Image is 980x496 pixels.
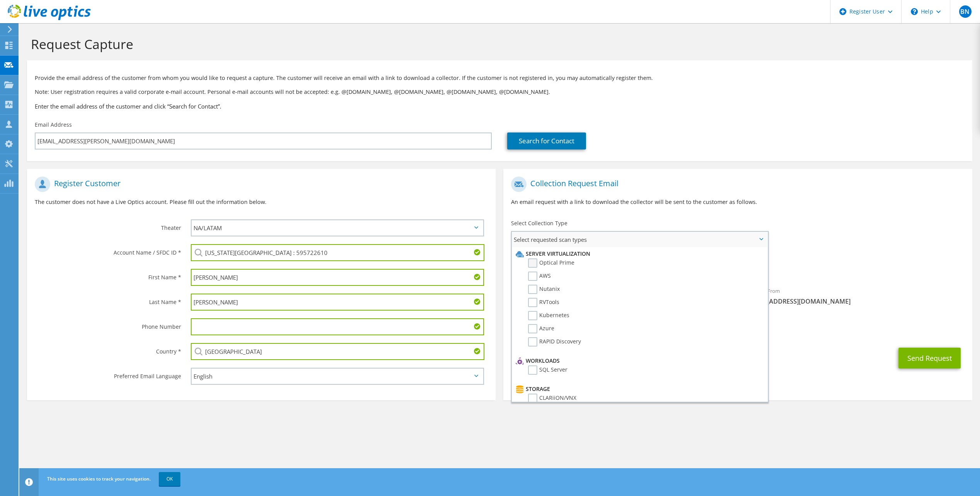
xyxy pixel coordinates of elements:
h1: Register Customer [35,177,484,192]
div: Requested Collections [503,250,972,279]
li: Workloads [514,356,763,365]
div: Sender & From [738,283,972,309]
label: SQL Server [528,365,567,375]
label: Country * [35,343,181,355]
p: Note: User registration requires a valid corporate e-mail account. Personal e-mail accounts will ... [35,88,965,96]
label: Nutanix [528,285,560,294]
span: Select requested scan types [512,232,767,247]
label: RAPID Discovery [528,337,581,347]
label: Phone Number [35,318,181,331]
button: Send Request [898,348,961,369]
svg: \n [911,8,918,15]
span: [EMAIL_ADDRESS][DOMAIN_NAME] [746,297,965,306]
li: Storage [514,384,763,394]
label: Select Collection Type [511,219,567,227]
label: Kubernetes [528,311,569,320]
label: Optical Prime [528,258,574,268]
label: Account Name / SFDC ID * [35,244,181,256]
a: Search for Contact [507,132,586,149]
li: Server Virtualization [514,249,763,258]
label: Last Name * [35,294,181,306]
div: To [503,283,738,309]
p: Provide the email address of the customer from whom you would like to request a capture. The cust... [35,74,965,82]
h1: Collection Request Email [511,177,960,192]
label: Theater [35,219,181,232]
label: Azure [528,324,554,333]
h3: Enter the email address of the customer and click “Search for Contact”. [35,102,965,110]
a: OK [159,472,180,486]
h1: Request Capture [31,36,965,52]
span: This site uses cookies to track your navigation. [47,476,151,482]
p: The customer does not have a Live Optics account. Please fill out the information below. [35,198,488,206]
span: BN [959,5,972,18]
label: RVTools [528,298,559,307]
label: Preferred Email Language [35,368,181,380]
label: AWS [528,272,551,281]
label: First Name * [35,269,181,281]
label: Email Address [35,121,72,129]
div: CC & Reply To [503,313,972,340]
p: An email request with a link to download the collector will be sent to the customer as follows. [511,198,964,206]
label: CLARiiON/VNX [528,394,576,403]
